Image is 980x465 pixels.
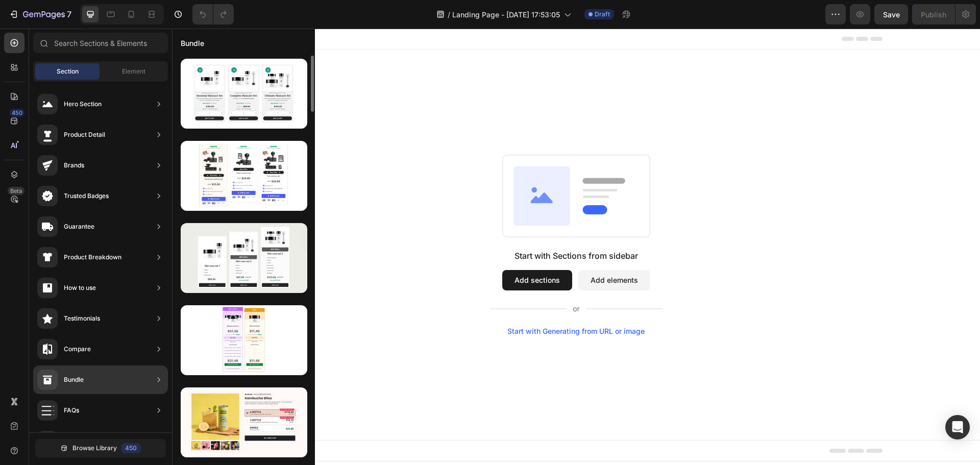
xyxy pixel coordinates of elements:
[64,313,100,324] div: Testimonials
[64,252,121,262] div: Product Breakdown
[595,10,610,19] span: Draft
[945,415,970,439] div: Open Intercom Messenger
[335,299,473,307] div: Start with Generating from URL or image
[64,222,94,232] div: Guarantee
[64,405,79,415] div: FAQs
[921,9,946,20] div: Publish
[64,344,91,354] div: Compare
[452,9,560,20] span: Landing Page - [DATE] 17:53:05
[64,375,84,385] div: Bundle
[406,241,478,262] button: Add elements
[874,4,908,25] button: Save
[121,443,141,453] div: 450
[64,99,102,109] div: Hero Section
[4,4,76,25] button: 7
[342,221,466,233] div: Start with Sections from sidebar
[64,160,84,170] div: Brands
[330,241,400,262] button: Add sections
[33,33,168,53] input: Search Sections & Elements
[35,439,166,457] button: Browse Library450
[912,4,955,25] button: Publish
[72,444,117,453] span: Browse Library
[172,29,980,465] iframe: Design area
[64,191,109,201] div: Trusted Badges
[8,187,24,195] div: Beta
[64,283,96,293] div: How to use
[10,109,24,117] div: 450
[883,10,900,19] span: Save
[67,8,71,20] p: 7
[122,67,145,76] span: Element
[64,130,105,140] div: Product Detail
[448,9,450,20] span: /
[57,67,79,76] span: Section
[192,4,234,25] div: Undo/Redo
